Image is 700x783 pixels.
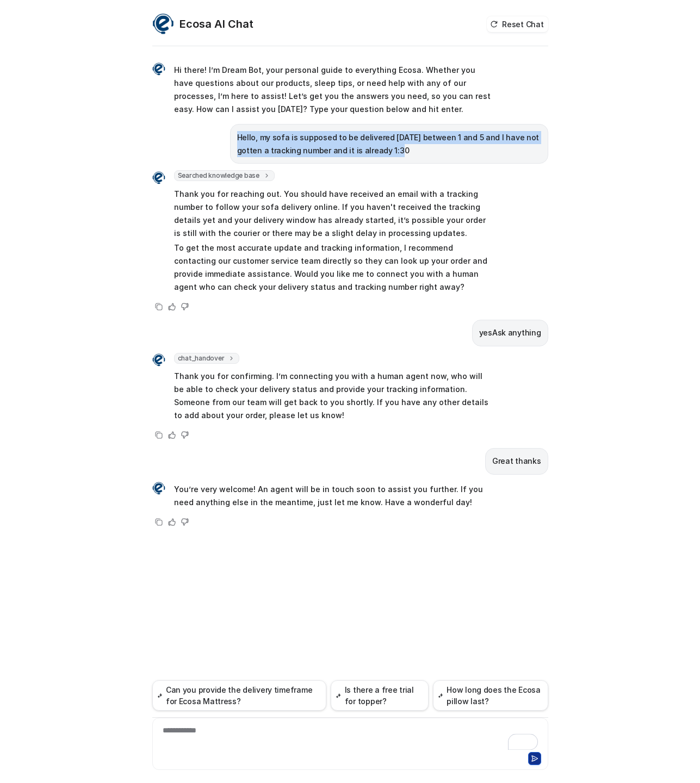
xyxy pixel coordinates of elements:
[174,370,492,422] p: Thank you for confirming. I’m connecting you with a human agent now, who will be able to check yo...
[433,680,548,711] button: How long does the Ecosa pillow last?
[174,64,492,116] p: Hi there! I’m Dream Bot, your personal guide to everything Ecosa. Whether you have questions abou...
[479,326,541,339] p: yesAsk anything
[174,353,240,364] span: chat_handover
[487,16,548,32] button: Reset Chat
[155,725,546,750] div: To enrich screen reader interactions, please activate Accessibility in Grammarly extension settings
[174,170,275,181] span: Searched knowledge base
[237,131,541,157] p: Hello, my sofa is supposed to be delivered [DATE] between 1 and 5 and I have not gotten a trackin...
[331,680,428,711] button: Is there a free trial for topper?
[152,13,174,35] img: Widget
[152,171,165,184] img: Widget
[152,353,165,366] img: Widget
[152,482,165,495] img: Widget
[174,241,492,294] p: To get the most accurate update and tracking information, I recommend contacting our customer ser...
[152,680,327,711] button: Can you provide the delivery timeframe for Ecosa Mattress?
[179,16,253,32] h2: Ecosa AI Chat
[174,483,492,509] p: You’re very welcome! An agent will be in touch soon to assist you further. If you need anything e...
[492,455,541,468] p: Great thanks
[174,188,492,240] p: Thank you for reaching out. You should have received an email with a tracking number to follow yo...
[152,63,165,76] img: Widget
